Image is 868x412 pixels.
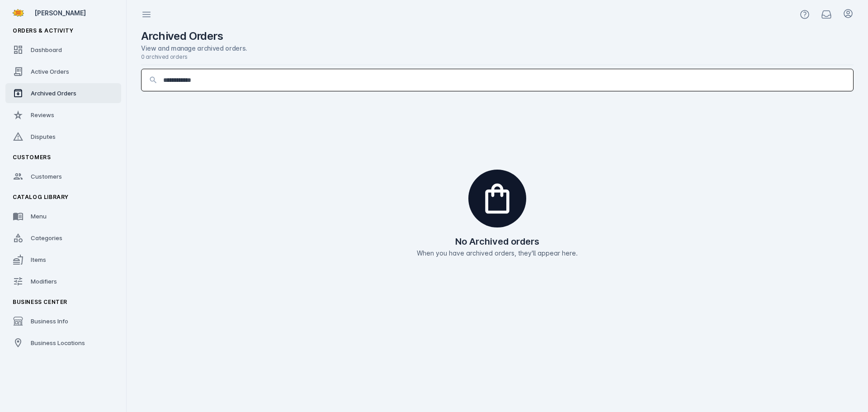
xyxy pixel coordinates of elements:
[13,27,73,34] span: Orders & Activity
[31,317,68,325] span: Business Info
[31,90,76,97] span: Archived Orders
[5,127,121,147] a: Disputes
[13,298,67,305] span: Business Center
[31,68,69,75] span: Active Orders
[5,206,121,226] a: Menu
[5,271,121,291] a: Modifiers
[13,194,69,200] span: Catalog Library
[34,8,118,18] div: [PERSON_NAME]
[455,235,539,248] h2: No Archived orders
[5,40,121,60] a: Dashboard
[13,154,51,161] span: Customers
[141,43,854,53] div: View and manage archived orders.
[5,311,121,331] a: Business Info
[5,333,121,353] a: Business Locations
[31,46,62,53] span: Dashboard
[31,111,54,118] span: Reviews
[141,53,854,61] div: 0 archived orders
[31,234,62,242] span: Categories
[31,256,46,263] span: Items
[5,62,121,81] a: Active Orders
[31,339,85,346] span: Business Locations
[5,228,121,248] a: Categories
[5,105,121,125] a: Reviews
[5,250,121,270] a: Items
[5,83,121,103] a: Archived Orders
[417,248,578,258] p: When you have archived orders, they'll appear here.
[141,29,223,43] h2: Archived Orders
[31,133,56,140] span: Disputes
[5,166,121,186] a: Customers
[31,173,62,180] span: Customers
[31,278,57,285] span: Modifiers
[31,213,47,220] span: Menu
